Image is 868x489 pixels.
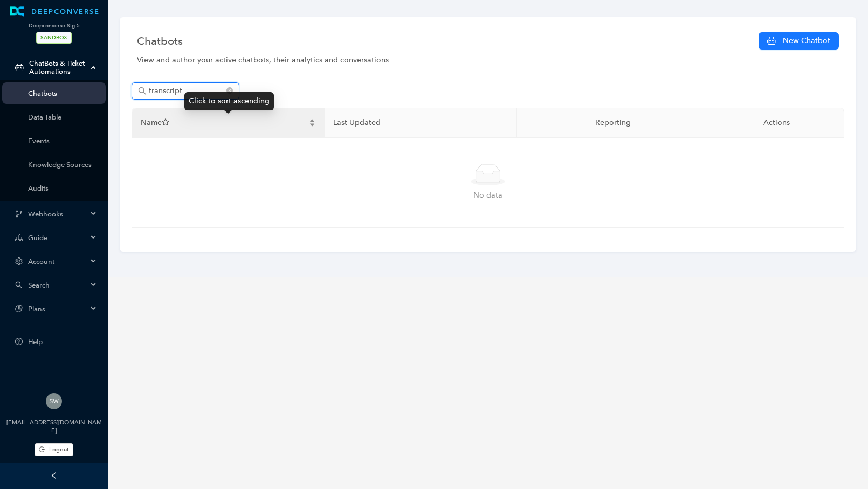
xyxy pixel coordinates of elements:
[28,234,87,242] span: Guide
[28,338,97,346] span: Help
[28,281,87,289] span: Search
[28,257,87,266] span: Account
[226,86,233,96] span: close-circle
[709,108,844,138] th: Actions
[137,54,839,66] div: View and author your active chatbots, their analytics and conversations
[145,190,831,201] div: No data
[149,85,224,97] input: Search in list...
[15,305,23,312] span: pie-chart
[759,32,839,50] button: New Chatbot
[15,338,23,345] span: question-circle
[226,87,233,94] span: close-circle
[162,118,169,126] span: star
[46,393,62,409] img: c3ccc3f0c05bac1ff29357cbd66b20c9
[325,108,517,138] th: Last Updated
[141,117,307,129] span: Name
[517,108,709,138] th: Reporting
[28,89,97,97] a: Chatbots
[137,32,183,50] span: Chatbots
[15,281,23,289] span: search
[35,443,73,456] button: Logout
[28,305,87,313] span: Plans
[28,137,97,145] a: Events
[28,210,87,218] span: Webhooks
[49,445,69,454] span: Logout
[15,210,23,218] span: branches
[138,87,147,95] span: search
[39,446,45,452] span: logout
[15,257,23,265] span: setting
[2,6,106,17] a: LogoDEEPCONVERSE
[783,35,830,47] span: New Chatbot
[28,113,97,121] a: Data Table
[28,184,97,192] a: Audits
[29,59,87,75] span: ChatBots & Ticket Automations
[28,160,97,169] a: Knowledge Sources
[184,92,274,110] div: Click to sort ascending
[36,32,72,44] span: SANDBOX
